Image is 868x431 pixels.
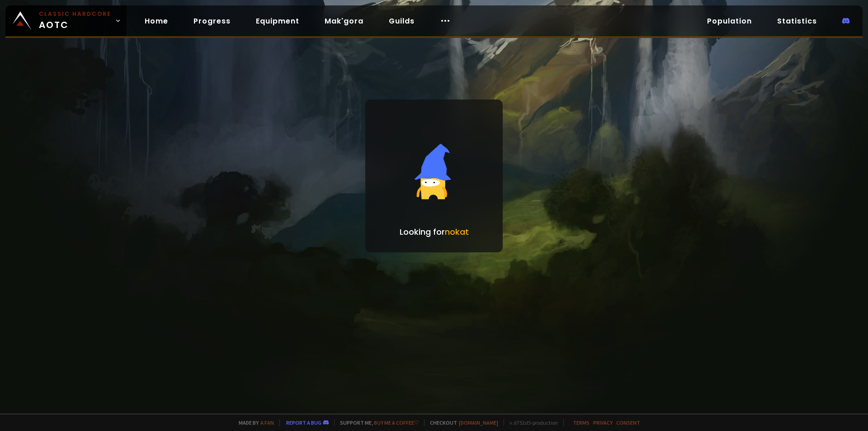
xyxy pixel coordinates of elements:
span: v. d752d5 - production [504,419,558,426]
a: Buy me a coffee [374,419,419,426]
a: Equipment [249,12,307,30]
a: Statistics [770,12,824,30]
span: Made by [233,419,274,426]
span: Support me, [334,419,419,426]
a: Terms [573,419,590,426]
span: AOTC [39,10,111,32]
small: Classic Hardcore [39,10,111,18]
a: Classic HardcoreAOTC [5,5,127,36]
span: Checkout [424,419,498,426]
a: Home [137,12,175,30]
p: Looking for [400,226,469,238]
span: nokat [445,226,469,237]
a: [DOMAIN_NAME] [459,419,498,426]
a: Mak'gora [317,12,371,30]
a: Population [700,12,759,30]
a: Consent [616,419,640,426]
a: Privacy [593,419,613,426]
a: Progress [186,12,238,30]
a: a fan [260,419,274,426]
a: Report a bug [286,419,321,426]
a: Guilds [382,12,422,30]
